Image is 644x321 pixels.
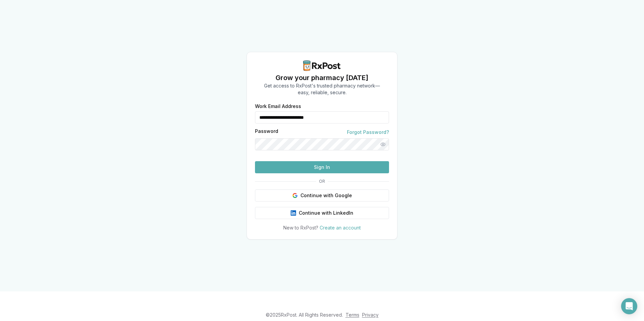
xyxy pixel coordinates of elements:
[377,138,389,150] button: Show password
[346,312,359,318] a: Terms
[255,161,389,173] button: Sign In
[255,104,389,109] label: Work Email Address
[264,73,380,82] h1: Grow your pharmacy [DATE]
[320,225,361,230] a: Create an account
[316,179,328,184] span: OR
[264,82,380,96] p: Get access to RxPost's trusted pharmacy network— easy, reliable, secure.
[347,129,389,136] a: Forgot Password?
[255,129,278,136] label: Password
[362,312,379,318] a: Privacy
[291,210,296,216] img: LinkedIn
[621,298,637,314] div: Open Intercom Messenger
[300,60,344,71] img: RxPost Logo
[283,225,318,230] span: New to RxPost?
[255,207,389,219] button: Continue with LinkedIn
[292,193,298,198] img: Google
[255,189,389,202] button: Continue with Google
